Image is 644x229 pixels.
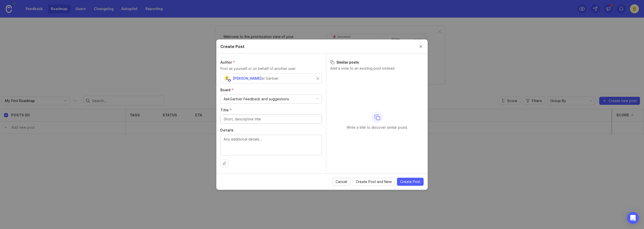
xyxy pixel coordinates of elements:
[627,212,639,224] div: Open Intercom Messenger
[220,43,245,50] h2: Create Post
[400,179,420,184] span: Create Post
[228,78,231,82] img: member badge
[336,179,347,184] span: Cancel
[347,125,407,130] p: Write a title to discover similar posts
[224,96,289,102] div: AskGartner Feedback and suggestions
[224,116,319,122] input: Short, descriptive title
[220,159,228,167] button: Upload file
[356,179,392,184] span: Create Post and New
[220,108,232,112] span: Title (required)
[330,66,424,71] p: Add a vote to an existing post instead
[220,66,322,71] p: Post as yourself or on behalf of another user
[330,60,424,65] h3: Similar posts
[352,178,395,186] button: Create Post and New
[220,128,322,133] label: Details
[261,76,278,81] div: at Gartner
[220,60,235,64] span: Author (required)
[418,44,424,49] button: Close create post modal
[233,76,261,80] span: [PERSON_NAME]
[224,75,230,82] div: S
[220,88,233,92] span: Board (required)
[332,178,350,186] button: Cancel
[397,178,424,186] button: Create Post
